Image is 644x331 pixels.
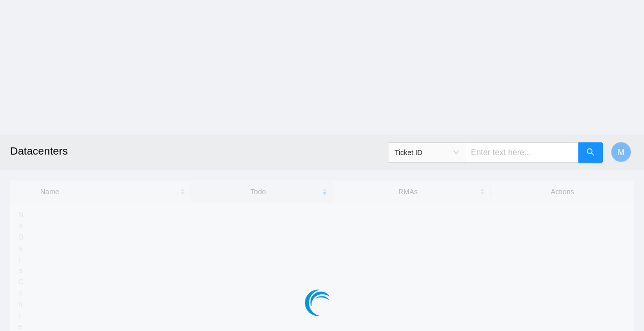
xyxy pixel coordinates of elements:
span: M [618,146,624,159]
button: search [578,142,603,163]
input: Enter text here... [465,142,579,163]
h2: Datacenters [10,135,447,167]
span: search [586,148,595,158]
span: Ticket ID [395,145,459,160]
button: M [611,142,631,162]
